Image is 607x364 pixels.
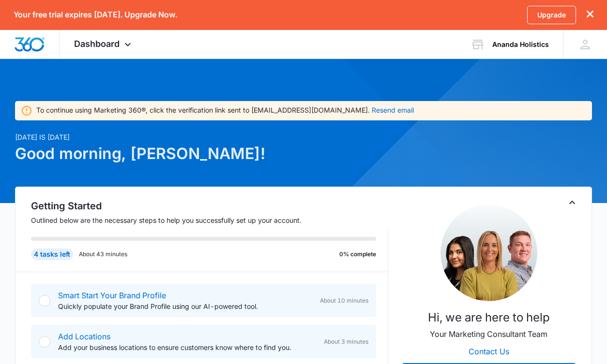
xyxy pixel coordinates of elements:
[58,332,110,341] a: Add Locations
[459,340,519,363] button: Contact Us
[15,132,395,142] p: [DATE] is [DATE]
[566,197,578,208] button: Toggle Collapse
[527,6,576,24] a: Upgrade
[15,142,395,165] h1: Good morning, [PERSON_NAME]!
[31,199,388,213] h2: Getting Started
[339,250,376,259] p: 0% complete
[58,291,166,300] a: Smart Start Your Brand Profile
[320,296,368,305] span: About 10 minutes
[372,107,414,114] button: Resend email
[428,309,550,326] p: Hi, we are here to help
[79,250,127,259] p: About 43 minutes
[430,328,547,340] p: Your Marketing Consultant Team
[74,39,120,49] span: Dashboard
[58,301,312,311] p: Quickly populate your Brand Profile using our AI-powered tool.
[492,41,549,48] div: account name
[31,215,388,225] p: Outlined below are the necessary steps to help you successfully set up your account.
[60,30,148,58] div: Dashboard
[58,342,316,352] p: Add your business locations to ensure customers know where to find you.
[324,337,368,346] span: About 3 minutes
[587,10,593,19] button: dismiss this dialog
[31,248,73,260] div: 4 tasks left
[14,10,177,19] p: Your free trial expires [DATE]. Upgrade Now.
[36,105,414,115] div: To continue using Marketing 360®, click the verification link sent to [EMAIL_ADDRESS][DOMAIN_NAME].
